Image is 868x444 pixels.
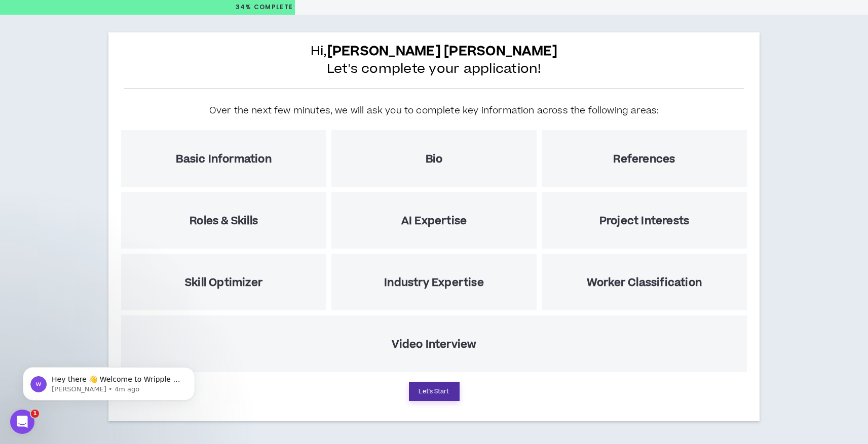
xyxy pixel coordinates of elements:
h5: Over the next few minutes, we will ask you to complete key information across the following areas: [209,104,659,117]
h5: AI Expertise [401,215,467,227]
span: 1 [31,410,39,418]
h5: Project Interests [599,215,689,227]
span: Let's complete your application! [327,60,542,78]
h5: Basic Information [176,153,271,166]
span: Complete [252,3,293,12]
h5: References [613,153,675,166]
h5: Worker Classification [587,276,702,289]
iframe: Intercom notifications message [8,346,210,417]
h5: Skill Optimizer [185,276,262,289]
button: Let's Start [409,382,460,401]
b: [PERSON_NAME] [PERSON_NAME] [327,42,558,61]
iframe: Intercom live chat [10,410,34,434]
h5: Bio [426,153,443,166]
h5: Industry Expertise [384,276,484,289]
h5: Roles & Skills [190,215,258,227]
h5: Video Interview [392,338,477,351]
span: Hi, [311,43,558,60]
